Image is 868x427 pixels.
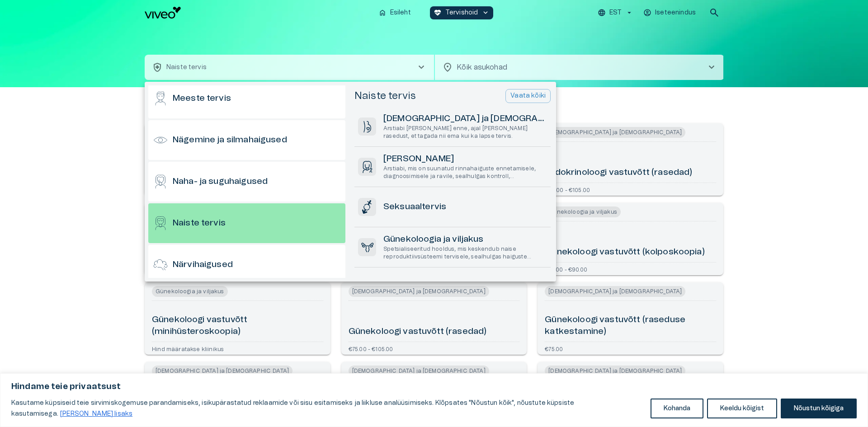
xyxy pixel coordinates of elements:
[383,245,547,261] p: Spetsialiseeritud hooldus, mis keskendub naise reproduktiivsüsteemi tervisele, sealhulgas haigust...
[781,399,857,418] button: Nõustun kõigiga
[707,399,777,418] button: Keeldu kõigist
[505,89,551,103] button: Vaata kõiki
[510,91,546,101] p: Vaata kõiki
[383,113,547,125] h6: [DEMOGRAPHIC_DATA] ja [DEMOGRAPHIC_DATA]
[46,7,60,14] span: Help
[173,217,226,230] h6: Naiste tervis
[173,93,231,105] h6: Meeste tervis
[383,234,547,246] h6: Günekoloogia ja viljakus
[173,259,233,271] h6: Närvihaigused
[11,398,644,419] p: Kasutame küpsiseid teie sirvimiskogemuse parandamiseks, isikupärastatud reklaamide või sisu esita...
[173,176,268,188] h6: Naha- ja suguhaigused
[383,153,547,165] h6: [PERSON_NAME]
[383,125,547,140] p: Arstiabi [PERSON_NAME] enne, ajal [PERSON_NAME] rasedust, et tagada nii ema kui ka lapse tervis.
[383,165,547,180] p: Arstiabi, mis on suunatud rinnahaiguste ennetamisele, diagnoosimisele ja ravile, sealhulgas kontr...
[651,399,703,418] button: Kohanda
[60,410,133,418] a: Loe lisaks
[11,381,857,392] p: Hindame teie privaatsust
[354,89,416,103] h5: Naiste tervis
[383,201,446,213] h6: Seksuaaltervis
[173,134,287,146] h6: Nägemine ja silmahaigused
